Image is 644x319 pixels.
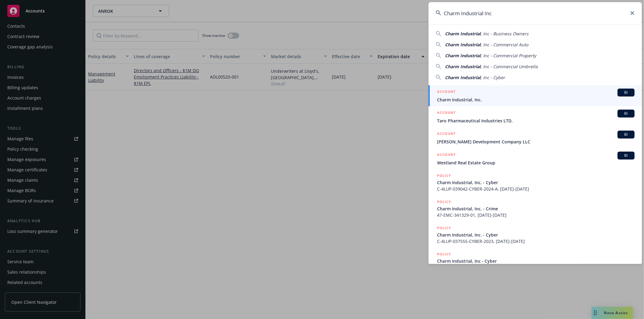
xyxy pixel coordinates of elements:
[437,225,451,231] h5: POLICY
[437,212,635,218] span: 47-EMC-341329-01, [DATE]-[DATE]
[445,31,481,37] span: Charm Industrial
[620,153,632,158] span: BI
[437,152,456,159] h5: ACCOUNT
[445,42,481,47] span: Charm Industrial
[429,248,642,274] a: POLICYCharm Industrial, Inc - Cyber
[445,75,481,80] span: Charm Industrial
[437,110,456,117] h5: ACCOUNT
[437,96,635,103] span: Charm Industrial, Inc.
[437,258,635,264] span: Charm Industrial, Inc - Cyber
[437,131,456,138] h5: ACCOUNT
[481,42,528,47] span: , Inc - Commercial Auto
[437,199,451,205] h5: POLICY
[437,232,635,238] span: Charm Industrial, Inc. - Cyber
[437,205,635,212] span: Charm Industrial, Inc. - Crime
[481,75,505,80] span: , Inc - Cyber
[437,179,635,186] span: Charm Industrial, Inc. - Cyber
[437,173,451,179] h5: POLICY
[437,238,635,244] span: C-4LUP-037555-CYBER-2023, [DATE]-[DATE]
[429,195,642,222] a: POLICYCharm Industrial, Inc. - Crime47-EMC-341329-01, [DATE]-[DATE]
[437,89,456,96] h5: ACCOUNT
[429,169,642,195] a: POLICYCharm Industrial, Inc. - CyberC-4LUP-039042-CYBER-2024-A, [DATE]-[DATE]
[481,31,528,37] span: , Inc - Business Owners
[437,251,451,257] h5: POLICY
[437,117,635,124] span: Taro Pharmaceutical Industries LTD.
[429,85,642,106] a: ACCOUNTBICharm Industrial, Inc.
[620,90,632,95] span: BI
[437,138,635,145] span: [PERSON_NAME] Development Company LLC
[429,106,642,127] a: ACCOUNTBITaro Pharmaceutical Industries LTD.
[481,53,536,58] span: , Inc - Commercial Property
[437,186,635,192] span: C-4LUP-039042-CYBER-2024-A, [DATE]-[DATE]
[429,2,642,24] input: Search...
[429,148,642,169] a: ACCOUNTBIWestland Real Estate Group
[620,132,632,137] span: BI
[445,64,481,69] span: Charm Industrial
[620,111,632,116] span: BI
[429,222,642,248] a: POLICYCharm Industrial, Inc. - CyberC-4LUP-037555-CYBER-2023, [DATE]-[DATE]
[481,64,538,69] span: , Inc - Commercial Umbrella
[437,159,635,166] span: Westland Real Estate Group
[445,53,481,58] span: Charm Industrial
[429,127,642,148] a: ACCOUNTBI[PERSON_NAME] Development Company LLC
